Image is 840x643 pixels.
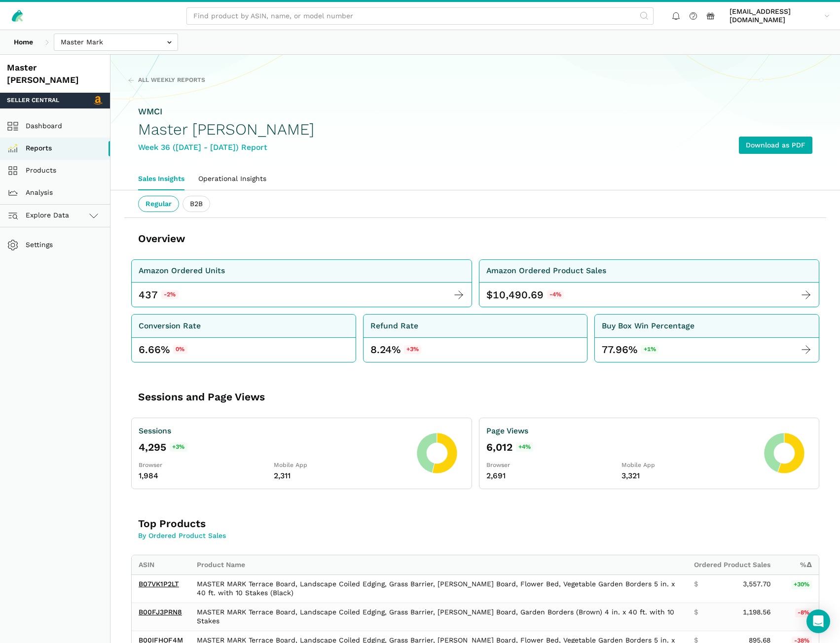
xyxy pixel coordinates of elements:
[479,259,820,308] a: Amazon Ordered Product Sales $ 10,490.69 -4%
[547,290,564,299] span: -4%
[183,196,210,213] ui-tab: B2B
[594,314,819,362] a: Buy Box Win Percentage 77.96%+1%
[10,210,69,221] span: Explore Data
[161,290,179,299] span: -2%
[486,265,606,277] div: Amazon Ordered Product Sales
[370,343,422,357] div: 8.24%
[138,196,179,213] ui-tab: Regular
[7,62,103,86] div: Master [PERSON_NAME]
[791,580,812,589] span: +30%
[139,343,187,357] div: 6.66%
[186,7,654,25] input: Find product by ASIN, name, or model number
[795,608,812,617] span: -8%
[602,320,694,332] div: Buy Box Win Percentage
[139,580,179,588] a: B07VK1P2LT
[131,168,191,190] a: Sales Insights
[486,461,621,470] div: Browser
[7,96,59,105] span: Seller Central
[139,265,225,277] div: Amazon Ordered Units
[138,517,427,531] h3: Top Products
[486,470,621,482] div: 2,691
[138,390,427,404] h3: Sessions and Page Views
[139,320,201,332] div: Conversion Rate
[687,555,777,574] th: Ordered Product Sales
[190,555,687,574] th: Product Name
[138,142,314,154] div: Week 36 ([DATE] - [DATE]) Report
[806,609,830,633] div: Open Intercom Messenger
[139,470,274,482] div: 1,984
[190,603,687,631] td: MASTER MARK Terrace Board, Landscape Coiled Edging, Grass Barrier, [PERSON_NAME] Board, Garden Bo...
[370,320,418,332] div: Refund Rate
[516,443,534,452] span: +4%
[493,288,544,302] span: 10,490.69
[139,425,409,437] div: Sessions
[777,555,819,574] th: %Δ
[486,288,493,302] span: $
[621,461,757,470] div: Mobile App
[139,608,182,616] a: B00FJ3PRN8
[190,574,687,603] td: MASTER MARK Terrace Board, Landscape Coiled Edging, Grass Barrier, [PERSON_NAME] Board, Flower Be...
[54,34,178,51] input: Master Mark
[139,461,274,470] div: Browser
[694,608,698,617] span: $
[139,440,409,454] div: 4,295
[274,470,409,482] div: 2,311
[170,443,187,452] span: +3%
[138,232,185,246] h3: Overview
[138,531,427,541] p: By Ordered Product Sales
[139,288,158,302] div: 437
[138,76,205,85] span: All Weekly Reports
[138,121,314,138] h1: Master [PERSON_NAME]
[274,461,409,470] div: Mobile App
[128,76,205,85] a: All Weekly Reports
[131,259,472,308] a: Amazon Ordered Units 437 -2%
[486,440,757,454] div: 6,012
[621,470,757,482] div: 3,321
[486,425,757,437] div: Page Views
[726,5,833,26] a: [EMAIL_ADDRESS][DOMAIN_NAME]
[191,168,273,190] a: Operational Insights
[730,7,821,25] span: [EMAIL_ADDRESS][DOMAIN_NAME]
[7,34,40,51] a: Home
[132,555,190,574] th: ASIN
[404,345,422,354] span: +3%
[138,106,314,118] div: WMCI
[739,137,812,154] a: Download as PDF
[641,345,658,354] span: +1%
[694,580,698,589] span: $
[602,343,658,357] div: 77.96%
[743,608,770,617] span: 1,198.56
[173,345,187,354] span: 0%
[743,580,770,589] span: 3,557.70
